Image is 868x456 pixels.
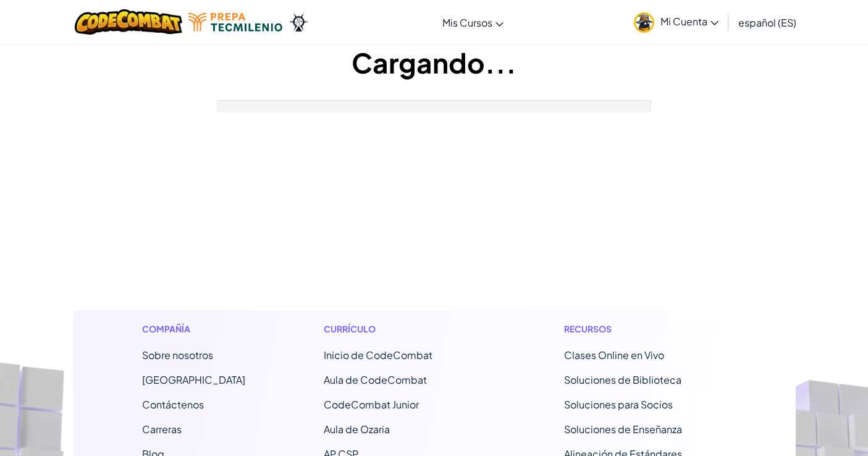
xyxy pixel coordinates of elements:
[324,398,419,411] a: CodeCombat Junior
[142,398,204,411] span: Contáctenos
[634,12,654,33] img: avatar
[324,348,432,361] span: Inicio de CodeCombat
[324,373,427,386] a: Aula de CodeCombat
[738,16,796,29] span: español (ES)
[732,6,803,39] a: español (ES)
[564,373,681,386] a: Soluciones de Biblioteca
[564,423,682,436] a: Soluciones de Enseñanza
[142,423,182,436] a: Carreras
[324,323,486,336] h1: Currículo
[564,398,673,411] a: Soluciones para Socios
[442,16,492,29] span: Mis Cursos
[289,13,308,32] img: Ozaria
[75,9,183,35] img: CodeCombat logo
[564,348,664,361] a: Clases Online en Vivo
[436,6,510,39] a: Mis Cursos
[142,348,213,361] a: Sobre nosotros
[324,423,390,436] a: Aula de Ozaria
[188,13,282,32] img: Tecmilenio logo
[142,323,245,336] h1: Compañía
[660,15,718,28] span: Mi Cuenta
[564,323,727,336] h1: Recursos
[628,2,725,41] a: Mi Cuenta
[142,373,245,386] a: [GEOGRAPHIC_DATA]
